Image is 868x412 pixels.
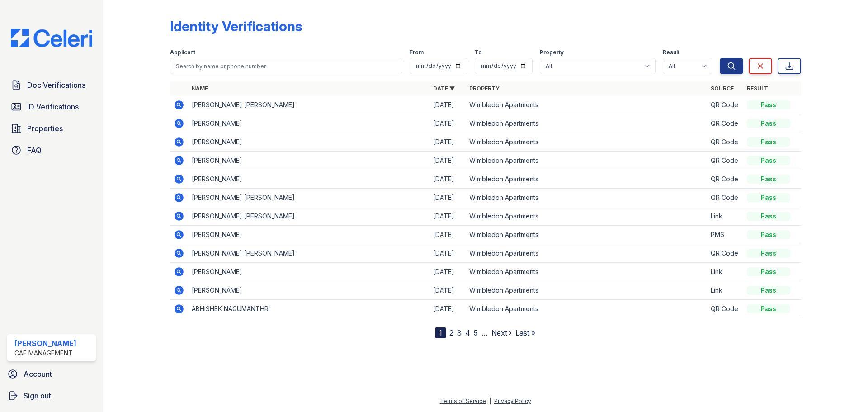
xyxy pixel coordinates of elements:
[440,398,486,404] a: Terms of Service
[515,328,535,337] a: Last »
[7,119,96,137] a: Properties
[466,189,707,207] td: Wimbledon Apartments
[429,96,466,114] td: [DATE]
[707,133,743,152] td: QR Code
[27,101,79,112] span: ID Verifications
[429,207,466,226] td: [DATE]
[14,349,76,358] div: CAF Management
[429,133,466,152] td: [DATE]
[747,249,790,258] div: Pass
[429,244,466,263] td: [DATE]
[429,263,466,281] td: [DATE]
[466,170,707,189] td: Wimbledon Apartments
[170,18,302,34] div: Identity Verifications
[663,49,679,56] label: Result
[747,85,768,92] a: Result
[466,226,707,244] td: Wimbledon Apartments
[449,328,453,337] a: 2
[188,226,429,244] td: [PERSON_NAME]
[457,328,462,337] a: 3
[188,263,429,281] td: [PERSON_NAME]
[433,85,455,92] a: Date ▼
[188,281,429,300] td: [PERSON_NAME]
[747,119,790,128] div: Pass
[192,85,208,92] a: Name
[707,170,743,189] td: QR Code
[707,207,743,226] td: Link
[466,133,707,152] td: Wimbledon Apartments
[170,58,402,74] input: Search by name or phone number
[747,175,790,184] div: Pass
[747,156,790,165] div: Pass
[429,300,466,318] td: [DATE]
[27,145,42,156] span: FAQ
[707,226,743,244] td: PMS
[7,98,96,116] a: ID Verifications
[429,114,466,133] td: [DATE]
[540,49,564,56] label: Property
[491,328,512,337] a: Next ›
[747,230,790,239] div: Pass
[170,49,195,56] label: Applicant
[188,170,429,189] td: [PERSON_NAME]
[429,189,466,207] td: [DATE]
[14,338,76,349] div: [PERSON_NAME]
[474,328,478,337] a: 5
[410,49,424,56] label: From
[747,137,790,147] div: Pass
[188,244,429,263] td: [PERSON_NAME] [PERSON_NAME]
[747,193,790,202] div: Pass
[466,207,707,226] td: Wimbledon Apartments
[435,327,446,338] div: 1
[466,96,707,114] td: Wimbledon Apartments
[469,85,500,92] a: Property
[466,114,707,133] td: Wimbledon Apartments
[27,123,63,134] span: Properties
[27,80,85,90] span: Doc Verifications
[707,96,743,114] td: QR Code
[188,152,429,170] td: [PERSON_NAME]
[4,365,99,383] a: Account
[707,281,743,300] td: Link
[188,96,429,114] td: [PERSON_NAME] [PERSON_NAME]
[466,244,707,263] td: Wimbledon Apartments
[466,300,707,318] td: Wimbledon Apartments
[188,114,429,133] td: [PERSON_NAME]
[429,152,466,170] td: [DATE]
[4,29,99,47] img: CE_Logo_Blue-a8612792a0a2168367f1c8372b55b34899dd931a85d93a1a3d3e32e68fde9ad4.png
[747,267,790,276] div: Pass
[747,304,790,313] div: Pass
[188,189,429,207] td: [PERSON_NAME] [PERSON_NAME]
[429,170,466,189] td: [DATE]
[747,100,790,109] div: Pass
[707,263,743,281] td: Link
[465,328,470,337] a: 4
[747,286,790,295] div: Pass
[466,152,707,170] td: Wimbledon Apartments
[466,263,707,281] td: Wimbledon Apartments
[4,387,99,405] a: Sign out
[466,281,707,300] td: Wimbledon Apartments
[24,390,51,401] span: Sign out
[481,327,488,338] span: …
[489,398,491,404] div: |
[188,133,429,152] td: [PERSON_NAME]
[747,212,790,221] div: Pass
[7,76,96,94] a: Doc Verifications
[475,49,482,56] label: To
[429,281,466,300] td: [DATE]
[188,300,429,318] td: ABHISHEK NAGUMANTHRI
[707,244,743,263] td: QR Code
[707,189,743,207] td: QR Code
[7,141,96,159] a: FAQ
[429,226,466,244] td: [DATE]
[707,300,743,318] td: QR Code
[707,114,743,133] td: QR Code
[711,85,734,92] a: Source
[494,398,531,404] a: Privacy Policy
[24,369,52,379] span: Account
[707,152,743,170] td: QR Code
[188,207,429,226] td: [PERSON_NAME] [PERSON_NAME]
